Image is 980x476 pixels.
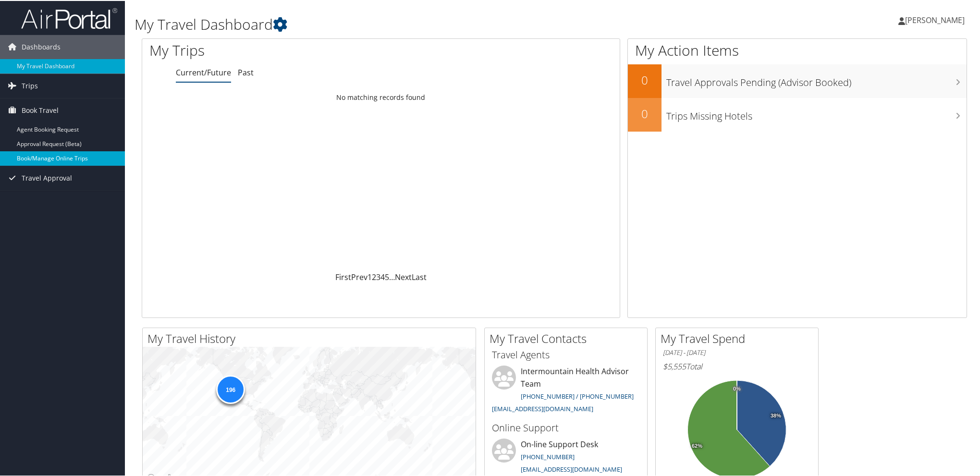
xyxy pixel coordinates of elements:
[238,66,254,77] a: Past
[176,66,231,77] a: Current/Future
[692,442,702,448] tspan: 62%
[135,13,694,34] h1: My Travel Dashboard
[521,452,575,460] a: [PHONE_NUMBER]
[661,330,818,346] h2: My Travel Spend
[628,105,661,121] h2: 0
[905,14,965,24] span: [PERSON_NAME]
[385,271,389,281] a: 5
[492,420,640,434] h3: Online Support
[666,104,967,122] h3: Trips Missing Hotels
[21,6,117,29] img: airportal-logo.png
[490,330,647,346] h2: My Travel Contacts
[335,271,351,281] a: First
[149,39,414,60] h1: My Trips
[22,165,72,189] span: Travel Approval
[628,71,661,87] h2: 0
[389,271,395,281] span: …
[898,5,974,34] a: [PERSON_NAME]
[376,271,380,281] a: 3
[351,271,367,281] a: Prev
[628,97,967,131] a: 0Trips Missing Hotels
[492,403,593,412] a: [EMAIL_ADDRESS][DOMAIN_NAME]
[521,464,622,473] a: [EMAIL_ADDRESS][DOMAIN_NAME]
[372,271,376,281] a: 2
[663,347,811,356] h6: [DATE] - [DATE]
[22,73,38,97] span: Trips
[628,39,967,60] h1: My Action Items
[380,271,385,281] a: 4
[22,98,59,122] span: Book Travel
[22,34,61,58] span: Dashboards
[142,88,620,105] td: No matching records found
[628,63,967,97] a: 0Travel Approvals Pending (Advisor Booked)
[771,412,781,418] tspan: 38%
[663,360,686,371] span: $5,555
[216,374,245,403] div: 196
[733,385,741,391] tspan: 0%
[147,330,476,346] h2: My Travel History
[487,365,645,416] li: Intermountain Health Advisor Team
[412,271,427,281] a: Last
[666,70,967,88] h3: Travel Approvals Pending (Advisor Booked)
[395,271,412,281] a: Next
[663,360,811,371] h6: Total
[367,271,372,281] a: 1
[492,347,640,361] h3: Travel Agents
[521,391,634,400] a: [PHONE_NUMBER] / [PHONE_NUMBER]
